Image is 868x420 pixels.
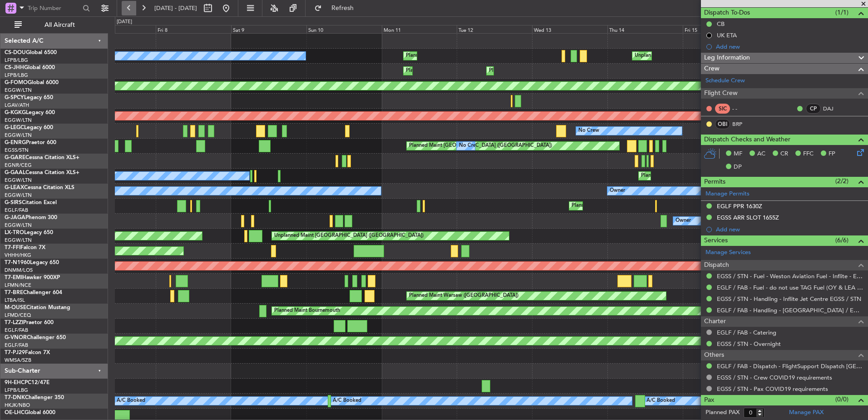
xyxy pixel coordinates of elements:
[717,374,832,381] a: EGSS / STN - Crew COVID19 requirements
[409,289,518,303] div: Planned Maint Warsaw ([GEOGRAPHIC_DATA])
[5,170,25,175] span: G-GAAL
[274,229,424,243] div: Unplanned Maint [GEOGRAPHIC_DATA] ([GEOGRAPHIC_DATA])
[646,394,675,408] div: A/C Booked
[5,80,28,85] span: G-FOMO
[829,150,835,159] span: FP
[5,387,28,394] a: LFPB/LBG
[734,150,742,159] span: MF
[704,8,750,18] span: Dispatch To-Dos
[5,215,57,220] a: G-JAGAPhenom 300
[154,4,197,12] span: [DATE] - [DATE]
[705,190,750,199] a: Manage Permits
[5,162,32,169] a: EGNR/CEG
[5,222,32,229] a: EGGW/LTN
[572,199,715,213] div: Planned Maint [GEOGRAPHIC_DATA] ([GEOGRAPHIC_DATA])
[5,267,33,274] a: DNMM/LOS
[757,150,765,159] span: AC
[716,43,863,50] div: Add new
[382,25,457,33] div: Mon 11
[5,260,59,265] a: T7-N1960Legacy 650
[704,316,726,327] span: Charter
[5,140,56,145] a: G-ENRGPraetor 600
[231,25,306,33] div: Sat 9
[717,340,781,348] a: EGSS / STN - Overnight
[789,408,824,417] a: Manage PAX
[10,18,99,32] button: All Aircraft
[732,120,753,128] a: BRP
[459,139,480,153] div: No Crew
[717,284,863,291] a: EGLF / FAB - Fuel - do not use TAG Fuel (OY & LEA only) EGLF / FAB
[5,357,31,364] a: WMSA/SZB
[489,64,632,78] div: Planned Maint [GEOGRAPHIC_DATA] ([GEOGRAPHIC_DATA])
[5,327,28,334] a: EGLF/FAB
[806,104,821,114] div: CP
[578,124,599,138] div: No Crew
[803,150,814,159] span: FFC
[704,53,750,63] span: Leg Information
[532,25,607,33] div: Wed 13
[717,31,737,39] div: UK ETA
[5,290,23,295] span: T7-BRE
[5,207,28,214] a: EGLF/FAB
[5,402,30,409] a: HKJK/NBO
[717,329,776,336] a: EGLF / FAB - Catering
[704,395,714,405] span: Pax
[5,275,22,280] span: T7-EMI
[5,110,26,115] span: G-KGKG
[717,20,725,28] div: CB
[5,215,25,220] span: G-JAGA
[156,25,231,33] div: Fri 8
[835,235,848,245] span: (6/6)
[5,380,49,385] a: 9H-EHCPC12/47E
[5,410,55,415] a: OE-LHCGlobal 6000
[5,230,53,235] a: LX-TROLegacy 650
[5,320,54,325] a: T7-LZZIPraetor 600
[704,235,728,246] span: Services
[5,245,45,250] a: T7-FFIFalcon 7X
[704,135,790,145] span: Dispatch Checks and Weather
[835,8,848,17] span: (1/1)
[5,200,57,205] a: G-SIRSCitation Excel
[610,184,625,198] div: Owner
[704,177,725,187] span: Permits
[406,64,549,78] div: Planned Maint [GEOGRAPHIC_DATA] ([GEOGRAPHIC_DATA])
[732,105,753,113] div: - -
[5,282,31,289] a: LFMN/NCE
[5,140,26,145] span: G-ENRG
[717,272,863,280] a: EGSS / STN - Fuel - Weston Aviation Fuel - Inflite - EGSS / STN
[5,155,79,160] a: G-GARECessna Citation XLS+
[5,65,24,70] span: CS-JHH
[717,385,828,393] a: EGSS / STN - Pax COVID19 requirements
[5,155,25,160] span: G-GARE
[28,1,80,15] input: Trip Number
[5,110,55,115] a: G-KGKGLegacy 600
[717,295,861,303] a: EGSS / STN - Handling - Inflite Jet Centre EGSS / STN
[5,380,25,385] span: 9H-EHC
[5,57,28,64] a: LFPB/LBG
[5,305,26,310] span: M-OUSE
[641,169,674,183] div: Planned Maint
[676,214,691,228] div: Owner
[5,395,64,400] a: T7-DNKChallenger 350
[5,245,20,250] span: T7-FFI
[716,225,863,233] div: Add new
[704,350,724,360] span: Others
[5,192,32,199] a: EGGW/LTN
[306,25,382,33] div: Sun 10
[5,305,70,310] a: M-OUSECitation Mustang
[715,104,730,114] div: SIC
[705,248,751,257] a: Manage Services
[409,139,552,153] div: Planned Maint [GEOGRAPHIC_DATA] ([GEOGRAPHIC_DATA])
[5,297,25,304] a: LTBA/ISL
[734,163,742,172] span: DP
[5,350,50,355] a: T7-PJ29Falcon 7X
[704,64,720,74] span: Crew
[5,170,79,175] a: G-GAALCessna Citation XLS+
[5,252,31,259] a: VHHH/HKG
[5,117,32,124] a: EGGW/LTN
[5,102,29,109] a: LGAV/ATH
[5,95,24,100] span: G-SPCY
[607,25,683,33] div: Thu 14
[704,88,738,99] span: Flight Crew
[117,18,132,26] div: [DATE]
